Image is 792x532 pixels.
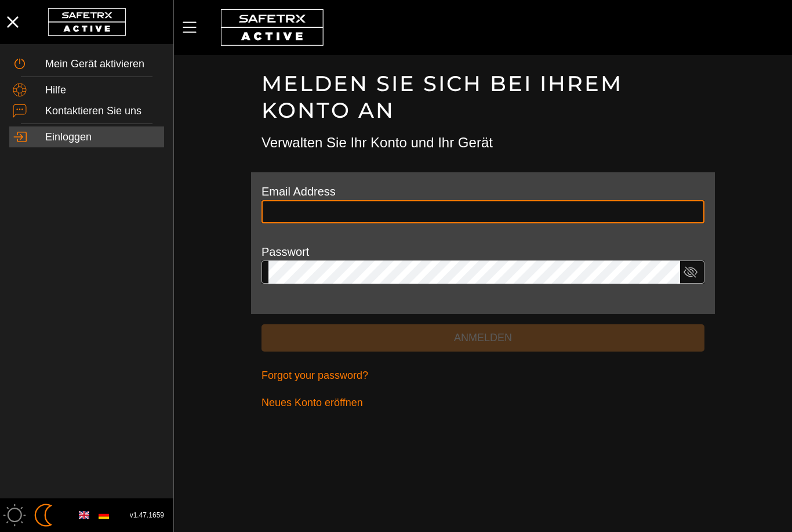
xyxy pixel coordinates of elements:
[45,105,161,118] div: Kontaktieren Sie uns
[261,389,704,417] a: Neues Konto eröffnen
[13,83,27,97] img: Help.svg
[123,506,171,525] button: v1.47.1659
[261,394,363,412] span: Neues Konto eröffnen
[261,70,704,124] h1: Melden Sie sich bei Ihrem Konto an
[261,245,309,258] label: Passwort
[99,510,109,520] img: de.svg
[94,505,114,525] button: German
[261,185,336,198] label: Email Address
[180,15,209,39] button: MenÜ
[45,84,161,97] div: Hilfe
[261,133,704,153] h3: Verwalten Sie Ihr Konto und Ihr Gerät
[130,509,164,522] span: v1.47.1659
[261,367,368,385] span: Forgot your password?
[13,104,27,118] img: ContactUs.svg
[79,510,89,520] img: en.svg
[261,362,704,389] a: Forgot your password?
[74,505,94,525] button: English
[45,131,161,144] div: Einloggen
[271,329,695,347] span: Anmelden
[32,504,55,527] img: ModeDark.svg
[45,58,161,71] div: Mein Gerät aktivieren
[3,504,26,527] img: ModeLight.svg
[261,324,704,352] button: Anmelden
